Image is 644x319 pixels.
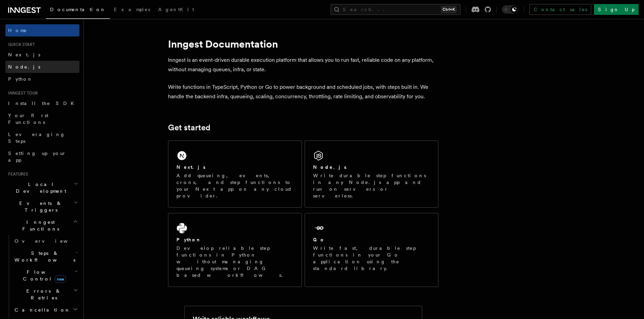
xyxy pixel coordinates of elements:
[114,7,150,12] span: Examples
[55,275,66,283] span: new
[5,200,74,213] span: Events & Triggers
[5,90,38,96] span: Inngest tour
[168,55,438,74] p: Inngest is an event-driven durable execution platform that allows you to run fast, reliable code ...
[8,27,27,34] span: Home
[8,132,65,144] span: Leveraging Steps
[8,76,33,82] span: Python
[8,151,66,163] span: Setting up your app
[5,109,79,128] a: Your first Functions
[313,164,347,170] h2: Node.js
[46,2,110,19] a: Documentation
[12,269,74,282] span: Flow Control
[12,235,79,247] a: Overview
[176,245,293,278] p: Develop reliable step functions in Python without managing queueing systems or DAG based workflows.
[441,6,456,13] kbd: Ctrl+K
[12,247,79,266] button: Steps & Workflows
[176,164,206,170] h2: Next.js
[8,113,48,125] span: Your first Functions
[168,140,302,208] a: Next.jsAdd queueing, events, crons, and step functions to your Next app on any cloud provider.
[5,171,28,177] span: Features
[502,5,518,14] button: Toggle dark mode
[176,236,201,243] h2: Python
[5,219,73,232] span: Inngest Functions
[12,250,75,263] span: Steps & Workflows
[331,4,460,15] button: Search...Ctrl+K
[12,304,79,316] button: Cancellation
[5,178,79,197] button: Local Development
[5,73,79,85] a: Python
[5,128,79,147] a: Leveraging Steps
[8,64,40,70] span: Node.js
[50,7,106,12] span: Documentation
[8,101,78,106] span: Install the SDK
[168,123,210,132] a: Get started
[5,42,35,47] span: Quick start
[529,4,591,15] a: Contact sales
[168,213,302,287] a: PythonDevelop reliable step functions in Python without managing queueing systems or DAG based wo...
[5,61,79,73] a: Node.js
[5,97,79,109] a: Install the SDK
[8,52,40,57] span: Next.js
[5,147,79,166] a: Setting up your app
[176,172,293,199] p: Add queueing, events, crons, and step functions to your Next app on any cloud provider.
[168,38,438,50] h1: Inngest Documentation
[158,7,194,12] span: AgentKit
[15,238,84,244] span: Overview
[5,24,79,36] a: Home
[12,285,79,304] button: Errors & Retries
[12,266,79,285] button: Flow Controlnew
[313,245,430,272] p: Write fast, durable step functions in your Go application using the standard library.
[110,2,154,18] a: Examples
[154,2,198,18] a: AgentKit
[5,197,79,216] button: Events & Triggers
[168,82,438,101] p: Write functions in TypeScript, Python or Go to power background and scheduled jobs, with steps bu...
[305,140,438,208] a: Node.jsWrite durable step functions in any Node.js app and run on servers or serverless.
[12,307,70,313] span: Cancellation
[313,172,430,199] p: Write durable step functions in any Node.js app and run on servers or serverless.
[12,288,73,301] span: Errors & Retries
[5,216,79,235] button: Inngest Functions
[313,236,325,243] h2: Go
[5,49,79,61] a: Next.js
[594,4,639,15] a: Sign Up
[305,213,438,287] a: GoWrite fast, durable step functions in your Go application using the standard library.
[5,181,74,194] span: Local Development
